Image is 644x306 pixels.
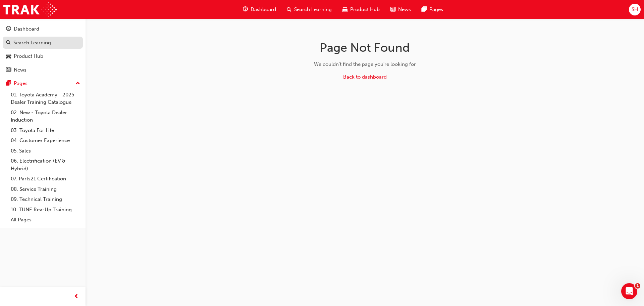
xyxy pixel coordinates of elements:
a: car-iconProduct Hub [337,3,385,16]
span: Pages [429,6,443,13]
span: news-icon [390,5,395,14]
img: Trak [3,2,57,17]
a: 03. Toyota For Life [8,125,83,136]
a: 04. Customer Experience [8,135,83,146]
span: guage-icon [243,5,248,14]
span: pages-icon [6,81,11,87]
a: 06. Electrification (EV & Hybrid) [8,156,83,174]
div: Product Hub [14,52,43,60]
a: Product Hub [3,50,83,62]
span: car-icon [6,53,11,59]
div: Search Learning [13,39,51,47]
div: News [14,66,26,74]
div: Dashboard [14,25,39,33]
a: search-iconSearch Learning [281,3,337,16]
a: guage-iconDashboard [237,3,281,16]
a: Dashboard [3,23,83,35]
span: news-icon [6,67,11,73]
div: Pages [14,80,28,87]
span: Search Learning [294,6,332,13]
a: news-iconNews [385,3,416,16]
span: guage-icon [6,26,11,32]
button: Pages [3,77,83,90]
h1: Page Not Found [259,40,471,55]
button: SH [629,4,641,15]
a: News [3,64,83,76]
a: 08. Service Training [8,184,83,194]
span: search-icon [6,40,11,46]
button: DashboardSearch LearningProduct HubNews [3,21,83,77]
a: 09. Technical Training [8,194,83,205]
a: 05. Sales [8,146,83,156]
a: All Pages [8,215,83,225]
a: 02. New - Toyota Dealer Induction [8,107,83,125]
span: News [398,6,411,13]
a: pages-iconPages [416,3,448,16]
span: search-icon [287,5,291,14]
span: Product Hub [350,6,380,13]
span: pages-icon [422,5,427,14]
a: 07. Parts21 Certification [8,174,83,184]
span: prev-icon [74,293,79,301]
span: car-icon [342,5,347,14]
span: 1 [635,283,640,289]
a: Search Learning [3,37,83,49]
span: Dashboard [251,6,276,13]
span: SH [632,6,638,13]
a: 01. Toyota Academy - 2025 Dealer Training Catalogue [8,90,83,107]
a: 10. TUNE Rev-Up Training [8,205,83,215]
span: up-icon [75,79,80,88]
iframe: Intercom live chat [621,283,637,299]
div: We couldn't find the page you're looking for [259,60,471,68]
a: Back to dashboard [343,74,387,80]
